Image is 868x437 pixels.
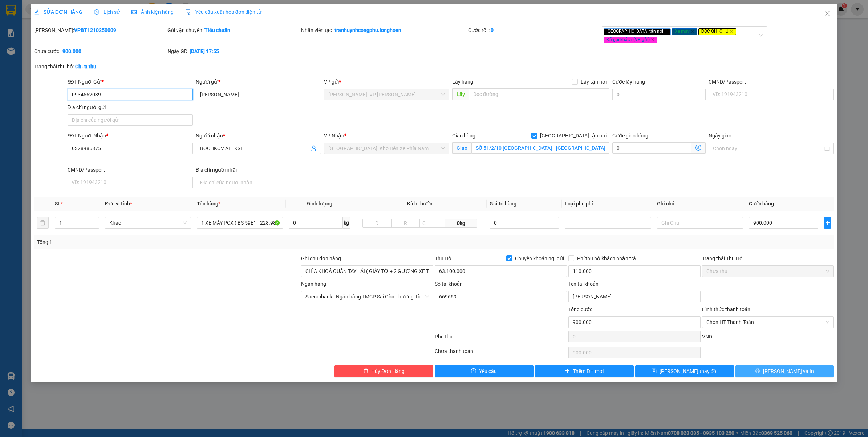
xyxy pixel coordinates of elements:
[305,291,429,302] span: Sacombank - Ngân hàng TMCP Sài Gòn Thương Tín
[568,306,592,312] span: Tổng cước
[328,143,445,154] span: Nha Trang: Kho Bến Xe Phía Nam
[185,9,191,15] img: icon
[512,254,567,262] span: Chuyển khoản ng. gửi
[657,217,743,229] input: Ghi Chú
[371,367,405,375] span: Hủy Đơn Hàng
[471,368,476,374] span: exclamation-circle
[604,28,671,35] span: [GEOGRAPHIC_DATA] tận nơi
[68,103,193,111] div: Địa chỉ người gửi
[763,367,814,375] span: [PERSON_NAME] và In
[817,4,837,24] button: Close
[34,47,166,55] div: Chưa cước :
[565,368,570,374] span: plus
[75,64,96,69] b: Chưa thu
[301,26,467,34] div: Nhân viên tạo:
[301,281,326,287] label: Ngân hàng
[578,78,609,86] span: Lấy tận nơi
[74,27,116,33] b: VPBT1210250009
[435,256,451,261] span: Thu Hộ
[311,145,317,151] span: user-add
[445,219,477,228] span: 0kg
[654,197,746,211] th: Ghi chú
[34,9,39,15] span: edit
[334,27,401,33] b: tranhuynhcongphu.longhoan
[301,265,433,277] input: Ghi chú đơn hàng
[105,201,132,207] span: Đơn vị tính
[672,28,697,35] span: Xe máy
[702,334,712,340] span: VND
[197,201,220,207] span: Tên hàng
[37,238,335,246] div: Tổng: 1
[568,291,701,302] input: Tên tài khoản
[537,132,609,140] span: [GEOGRAPHIC_DATA] tận nơi
[204,27,230,33] b: Tiêu chuẩn
[612,89,706,100] input: Cước lấy hàng
[324,78,449,86] div: VP gửi
[713,144,823,152] input: Ngày giao
[196,177,321,188] input: Địa chỉ của người nhận
[131,9,137,15] span: picture
[471,142,609,154] input: Giao tận nơi
[197,217,283,229] input: VD: Bàn, Ghế
[328,89,445,100] span: Hồ Chí Minh: VP Bình Thạnh
[196,166,321,174] div: Địa chỉ người nhận
[324,133,344,139] span: VP Nhận
[635,365,734,377] button: save[PERSON_NAME] thay đổi
[604,37,658,43] span: Đã gọi khách (VP gửi)
[343,217,350,229] span: kg
[362,219,391,228] input: D
[706,266,830,277] span: Chưa thu
[574,254,639,262] span: Phí thu hộ khách nhận trả
[491,27,494,33] b: 0
[652,368,657,374] span: save
[34,26,166,34] div: [PERSON_NAME]:
[702,306,750,312] label: Hình thức thanh toán
[435,291,567,302] input: Số tài khoản
[562,197,654,211] th: Loại phụ phí
[469,88,609,100] input: Dọc đường
[190,48,219,54] b: [DATE] 17:55
[94,9,120,15] span: Lịch sử
[824,220,831,226] span: plus
[479,367,497,375] span: Yêu cầu
[612,133,648,139] label: Cước giao hàng
[407,201,432,207] span: Kích thước
[651,38,654,41] span: close
[307,201,332,207] span: Định lượng
[37,217,49,229] button: delete
[34,63,200,71] div: Trạng thái thu hộ:
[664,29,668,33] span: close
[452,79,473,85] span: Lấy hàng
[452,88,469,100] span: Lấy
[68,132,193,140] div: SĐT Người Nhận
[573,367,604,375] span: Thêm ĐH mới
[167,47,300,55] div: Ngày GD:
[62,48,81,54] b: 900.000
[34,9,82,15] span: SỬA ĐƠN HÀNG
[695,145,701,151] span: dollar-circle
[55,201,61,207] span: SL
[301,256,341,261] label: Ghi chú đơn hàng
[167,26,300,34] div: Gói vận chuyển:
[419,219,445,228] input: C
[749,201,774,207] span: Cước hàng
[435,365,534,377] button: exclamation-circleYêu cầu
[698,28,737,35] span: ĐỌC GHI CHÚ
[363,368,368,374] span: delete
[730,29,733,33] span: close
[94,9,99,15] span: clock-circle
[706,317,830,328] span: Chọn HT Thanh Toán
[691,29,694,33] span: close
[196,132,321,140] div: Người nhận
[435,281,463,287] label: Số tài khoản
[468,26,600,34] div: Cước rồi :
[334,365,433,377] button: deleteHủy Đơn Hàng
[824,11,830,16] span: close
[568,281,599,287] label: Tên tài khoản
[452,133,475,139] span: Giao hàng
[660,367,718,375] span: [PERSON_NAME] thay đổi
[68,166,193,174] div: CMND/Passport
[824,217,831,229] button: plus
[185,9,262,15] span: Yêu cầu xuất hóa đơn điện tử
[434,347,568,360] div: Chưa thanh toán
